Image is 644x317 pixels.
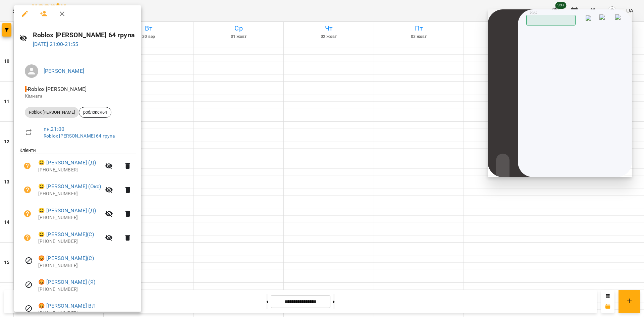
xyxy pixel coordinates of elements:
a: [DATE] 21:00-21:55 [33,41,78,47]
span: роблоксЯ64 [79,109,111,115]
svg: Візит скасовано [25,281,33,289]
a: 😀 [PERSON_NAME] (Д) [38,159,96,167]
a: 😡 [PERSON_NAME] ВЛ [38,302,96,310]
p: [PHONE_NUMBER] [38,286,136,293]
a: 😀 [PERSON_NAME](С) [38,230,94,239]
svg: Візит скасовано [25,305,33,313]
p: [PHONE_NUMBER] [38,167,101,173]
span: - Roblox [PERSON_NAME] [25,86,88,92]
p: [PHONE_NUMBER] [38,262,136,269]
span: Roblox [PERSON_NAME] [25,109,79,115]
p: [PHONE_NUMBER] [38,310,136,317]
p: [PHONE_NUMBER] [38,214,101,221]
div: роблоксЯ64 [79,107,111,118]
svg: Візит скасовано [25,257,33,265]
button: Візит ще не сплачено. Додати оплату? [19,230,36,246]
p: [PHONE_NUMBER] [38,191,101,197]
h6: Roblox [PERSON_NAME] 64 група [33,30,136,40]
a: 😡 [PERSON_NAME](С) [38,254,94,262]
button: Візит ще не сплачено. Додати оплату? [19,182,36,198]
p: [PHONE_NUMBER] [38,238,101,245]
a: 😀 [PERSON_NAME] (Окс) [38,182,101,191]
button: Візит ще не сплачено. Додати оплату? [19,206,36,222]
button: Візит ще не сплачено. Додати оплату? [19,158,36,174]
a: 😡 [PERSON_NAME] (Я) [38,278,95,286]
p: Кімната [25,93,130,100]
a: пн , 21:00 [44,126,64,132]
a: Roblox [PERSON_NAME] 64 група [44,133,115,139]
a: [PERSON_NAME] [44,68,84,74]
a: 😀 [PERSON_NAME] (Д) [38,207,96,215]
